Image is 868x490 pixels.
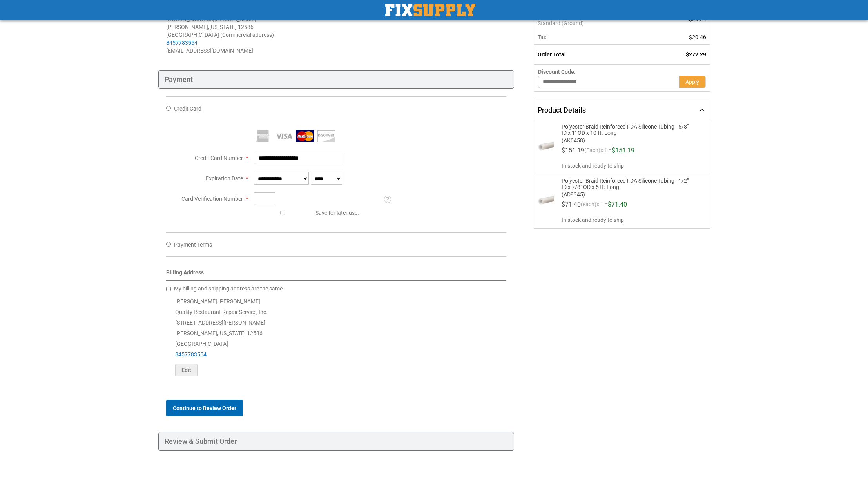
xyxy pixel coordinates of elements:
[166,47,253,54] span: [EMAIL_ADDRESS][DOMAIN_NAME]
[296,130,314,142] img: MasterCard
[174,241,212,248] span: Payment Terms
[385,4,475,16] a: store logo
[173,405,236,411] span: Continue to Review Order
[685,79,699,85] span: Apply
[562,216,703,224] span: In stock and ready to ship
[600,147,612,157] span: x 1 =
[562,190,693,198] span: (AD9345)
[562,147,584,154] span: $151.19
[538,19,645,27] span: Standard (Ground)
[562,201,581,208] span: $71.40
[608,201,627,208] span: $71.40
[175,351,207,358] a: 8457783554
[166,40,198,46] a: 8457783554
[175,364,198,376] button: Edit
[315,210,359,216] span: Save for later use.
[158,70,515,89] div: Payment
[689,34,706,40] span: $20.46
[181,196,243,202] span: Card Verification Number
[584,147,600,157] span: (Each)
[166,400,243,416] button: Continue to Review Order
[166,269,507,281] div: Billing Address
[385,4,475,16] img: Fix Industrial Supply
[562,178,693,190] span: Polyester Braid Reinforced FDA Silicone Tubing - 1/2" ID x 7/8" OD x 5 ft. Long
[538,69,576,75] span: Discount Code:
[562,123,693,136] span: Polyester Braid Reinforced FDA Silicone Tubing - 5/8" ID x 1" OD x 10 ft. Long
[317,130,335,142] img: Discover
[195,155,243,161] span: Credit Card Number
[218,330,246,336] span: [US_STATE]
[275,130,293,142] img: Visa
[166,296,507,376] div: [PERSON_NAME] [PERSON_NAME] Quality Restaurant Repair Service, Inc. [STREET_ADDRESS][PERSON_NAME]...
[689,16,706,22] span: $29.24
[612,147,634,154] span: $151.19
[686,51,706,58] span: $272.29
[562,162,703,170] span: In stock and ready to ship
[581,201,596,211] span: (each)
[596,201,608,211] span: x 1 =
[534,30,650,45] th: Tax
[538,106,586,114] span: Product Details
[679,76,706,88] button: Apply
[158,432,515,451] div: Review & Submit Order
[209,24,237,30] span: [US_STATE]
[206,175,243,181] span: Expiration Date
[538,193,554,209] img: Polyester Braid Reinforced FDA Silicone Tubing - 1/2" ID x 7/8" OD x 5 ft. Long
[562,136,693,143] span: (AK0458)
[538,139,554,154] img: Polyester Braid Reinforced FDA Silicone Tubing - 5/8" ID x 1" OD x 10 ft. Long
[174,285,283,292] span: My billing and shipping address are the same
[254,130,272,142] img: American Express
[538,51,566,58] strong: Order Total
[181,367,191,373] span: Edit
[174,105,201,112] span: Credit Card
